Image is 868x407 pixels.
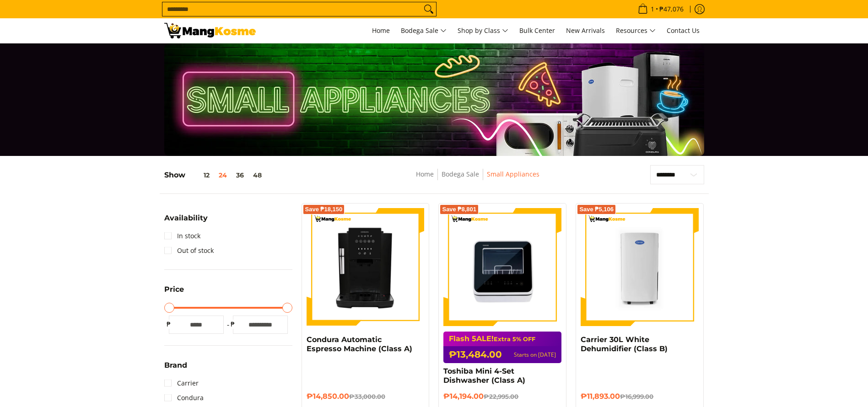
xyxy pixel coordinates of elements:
[185,171,214,179] button: 12
[214,171,232,179] button: 24
[416,170,434,178] a: Home
[164,214,208,229] summary: Open
[561,18,609,43] a: New Arrivals
[442,170,479,178] a: Bodega Sale
[164,214,208,222] span: Availability
[579,207,614,212] span: Save ₱5,106
[443,208,561,326] img: Toshiba Mini 4-Set Dishwasher (Class A)
[442,207,476,212] span: Save ₱8,801
[349,169,606,189] nav: Breadcrumbs
[307,335,412,353] a: Condura Automatic Espresso Machine (Class A)
[581,392,699,401] h6: ₱11,893.00
[164,286,184,293] span: Price
[164,286,184,300] summary: Open
[458,25,508,37] span: Shop by Class
[307,208,425,326] img: Condura Automatic Espresso Machine (Class A)
[519,26,555,35] span: Bulk Center
[515,18,560,43] a: Bulk Center
[372,26,390,35] span: Home
[443,392,561,401] h6: ₱14,194.00
[164,362,187,369] span: Brand
[658,6,685,12] span: ₱47,076
[581,208,699,326] img: Carrier 30L White Dehumidifier (Class B)
[164,376,199,391] a: Carrier
[566,26,605,35] span: New Arrivals
[164,171,266,180] h5: Show
[367,18,394,43] a: Home
[164,362,187,376] summary: Open
[616,25,656,37] span: Resources
[487,170,539,178] a: Small Appliances
[667,26,700,35] span: Contact Us
[484,393,518,400] del: ₱22,995.00
[164,229,200,243] a: In stock
[248,171,266,179] button: 48
[164,391,204,405] a: Condura
[635,4,686,14] span: •
[662,18,704,43] a: Contact Us
[443,367,525,385] a: Toshiba Mini 4-Set Dishwasher (Class A)
[401,25,447,37] span: Bodega Sale
[581,335,668,353] a: Carrier 30L White Dehumidifier (Class B)
[164,23,256,38] img: Small Appliances l Mang Kosme: Home Appliances Warehouse Sale
[396,18,451,43] a: Bodega Sale
[307,392,425,401] h6: ₱14,850.00
[453,18,513,43] a: Shop by Class
[649,6,656,12] span: 1
[265,18,704,43] nav: Main Menu
[232,171,248,179] button: 36
[228,320,237,329] span: ₱
[620,393,653,400] del: ₱16,999.00
[421,2,436,16] button: Search
[611,18,660,43] a: Resources
[349,393,385,400] del: ₱33,000.00
[164,320,173,329] span: ₱
[164,243,214,258] a: Out of stock
[305,207,343,212] span: Save ₱18,150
